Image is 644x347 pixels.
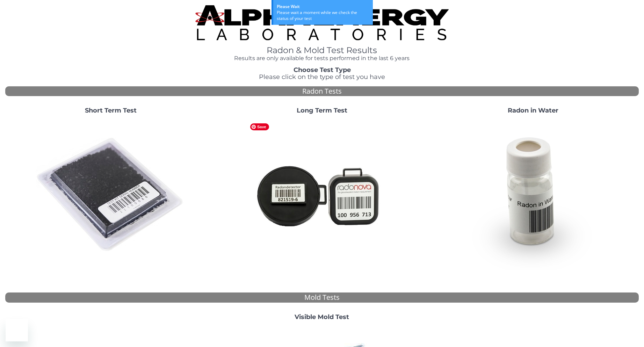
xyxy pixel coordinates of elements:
div: Radon Tests [5,86,639,96]
h1: Radon & Mold Test Results [195,46,449,55]
img: Radtrak2vsRadtrak3.jpg [247,120,397,270]
img: RadoninWater.jpg [458,120,608,270]
div: Mold Tests [5,292,639,303]
div: Please wait a moment while we check the status of your test [277,9,369,21]
strong: Choose Test Type [294,66,351,74]
div: Please Wait [277,3,369,9]
strong: Long Term Test [297,107,347,114]
strong: Visible Mold Test [295,313,349,321]
h4: Results are only available for tests performed in the last 6 years [195,55,449,62]
strong: Radon in Water [508,107,558,114]
img: TightCrop.jpg [195,5,449,40]
span: Save [250,123,269,130]
img: ShortTerm.jpg [36,120,186,270]
span: Please click on the type of test you have [259,73,385,81]
strong: Short Term Test [85,107,137,114]
iframe: Button to launch messaging window [6,319,28,341]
